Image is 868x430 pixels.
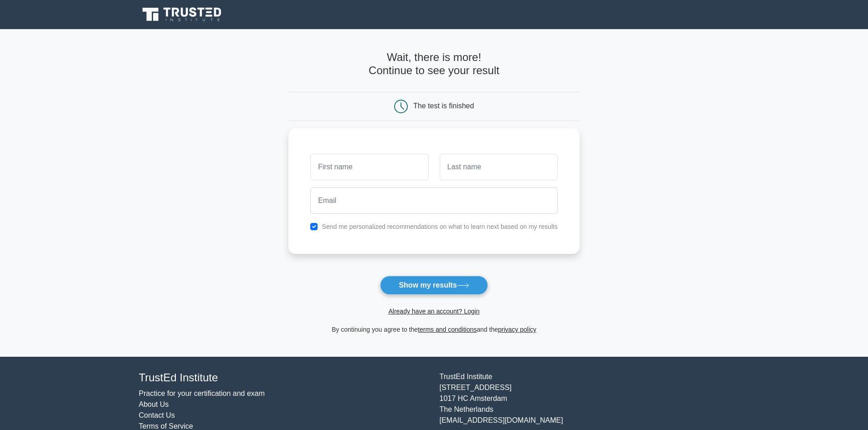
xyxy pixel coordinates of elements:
a: Practice for your certification and exam [139,390,265,397]
a: Already have an account? Login [388,308,479,315]
a: Contact Us [139,411,175,419]
label: Send me personalized recommendations on what to learn next based on my results [322,223,558,230]
div: By continuing you agree to the and the [283,324,585,335]
div: The test is finished [413,102,474,110]
a: privacy policy [498,326,536,333]
h4: Wait, there is more! Continue to see your result [288,51,580,77]
a: Terms of Service [139,422,193,430]
h4: TrustEd Institute [139,371,429,384]
button: Show my results [380,276,488,295]
input: Email [310,187,558,214]
a: About Us [139,400,169,408]
input: First name [310,154,428,180]
a: terms and conditions [418,326,477,333]
input: Last name [440,154,558,180]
